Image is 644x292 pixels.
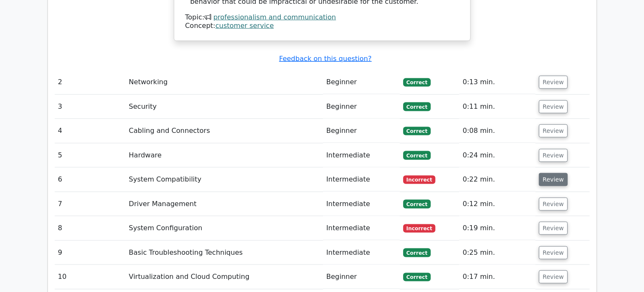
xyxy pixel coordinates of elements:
span: Correct [403,248,431,257]
div: Topic: [185,13,459,22]
td: 2 [55,70,125,94]
td: 0:12 min. [459,192,535,216]
td: 0:13 min. [459,70,535,94]
td: Virtualization and Cloud Computing [125,265,323,289]
td: Networking [125,70,323,94]
span: Correct [403,200,431,208]
td: Hardware [125,143,323,168]
td: 10 [55,265,125,289]
td: 4 [55,119,125,143]
td: 0:08 min. [459,119,535,143]
button: Review [539,124,568,138]
td: 0:11 min. [459,95,535,119]
td: 5 [55,143,125,168]
td: 0:17 min. [459,265,535,289]
span: Correct [403,78,431,87]
button: Review [539,173,568,186]
span: Correct [403,151,431,160]
td: Security [125,95,323,119]
td: Intermediate [323,241,400,265]
a: Feedback on this question? [279,55,371,63]
td: Intermediate [323,143,400,168]
a: professionalism and communication [213,13,336,21]
button: Review [539,246,568,259]
button: Review [539,76,568,89]
span: Incorrect [403,224,436,233]
span: Correct [403,127,431,135]
td: 0:24 min. [459,143,535,168]
span: Incorrect [403,176,436,184]
td: System Configuration [125,216,323,240]
td: 0:19 min. [459,216,535,240]
a: customer service [215,22,274,30]
td: Intermediate [323,216,400,240]
button: Review [539,100,568,113]
td: 0:25 min. [459,241,535,265]
td: Beginner [323,95,400,119]
td: 6 [55,168,125,192]
button: Review [539,198,568,211]
button: Review [539,149,568,162]
div: Concept: [185,22,459,30]
td: Driver Management [125,192,323,216]
td: Intermediate [323,192,400,216]
td: Beginner [323,70,400,94]
td: 0:22 min. [459,168,535,192]
td: 9 [55,241,125,265]
td: Cabling and Connectors [125,119,323,143]
td: 8 [55,216,125,240]
button: Review [539,222,568,235]
td: 3 [55,95,125,119]
td: Beginner [323,265,400,289]
td: System Compatibility [125,168,323,192]
td: 7 [55,192,125,216]
td: Intermediate [323,168,400,192]
td: Beginner [323,119,400,143]
td: Basic Troubleshooting Techniques [125,241,323,265]
span: Correct [403,273,431,281]
span: Correct [403,102,431,111]
button: Review [539,270,568,284]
